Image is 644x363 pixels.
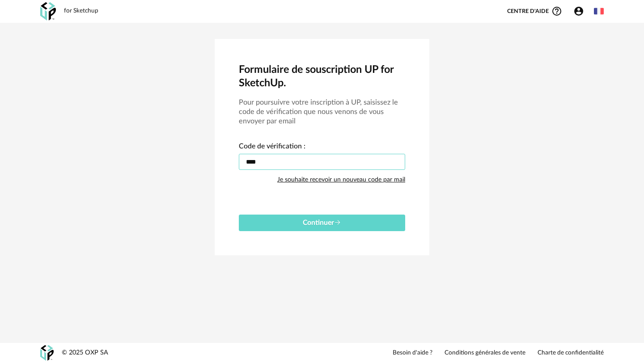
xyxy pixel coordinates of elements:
span: Continuer [303,219,341,226]
a: Conditions générales de vente [445,349,525,357]
div: Je souhaite recevoir un nouveau code par mail [277,171,405,189]
h3: Pour poursuivre votre inscription à UP, saisissez le code de vérification que nous venons de vous... [239,98,405,126]
img: OXP [40,345,54,361]
img: fr [594,6,604,16]
div: for Sketchup [64,7,98,15]
button: Continuer [239,215,405,231]
div: © 2025 OXP SA [62,349,108,357]
h2: Formulaire de souscription UP for SketchUp. [239,63,405,90]
span: Account Circle icon [573,6,584,17]
span: Help Circle Outline icon [551,6,562,17]
a: Besoin d'aide ? [393,349,432,357]
a: Charte de confidentialité [538,349,604,357]
span: Account Circle icon [573,6,588,17]
span: Centre d'aideHelp Circle Outline icon [507,6,562,17]
label: Code de vérification : [239,143,305,152]
img: OXP [40,2,56,21]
